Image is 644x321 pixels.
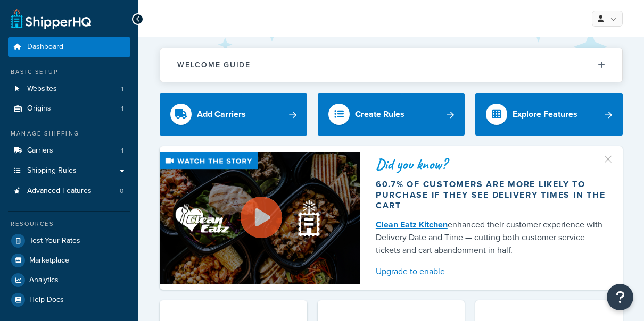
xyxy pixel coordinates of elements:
li: Carriers [8,141,130,160]
span: Websites [27,85,57,94]
a: Websites1 [8,79,130,99]
div: Basic Setup [8,67,130,77]
img: Video thumbnail [160,152,360,284]
div: Manage Shipping [8,129,130,138]
a: Advanced Features0 [8,181,130,201]
span: Help Docs [29,295,64,305]
a: Shipping Rules [8,161,130,181]
a: Help Docs [8,290,130,309]
span: 1 [121,146,123,155]
div: Did you know? [376,157,607,172]
a: Dashboard [8,37,130,57]
li: Websites [8,79,130,99]
div: 60.7% of customers are more likely to purchase if they see delivery times in the cart [376,179,607,211]
button: Open Resource Center [607,284,633,310]
span: Test Your Rates [29,236,80,246]
span: 1 [121,85,123,94]
span: Origins [27,104,51,113]
button: Welcome Guide [160,48,622,82]
div: Create Rules [355,107,404,122]
div: Resources [8,219,130,229]
a: Explore Features [475,93,623,136]
li: Origins [8,99,130,119]
a: Clean Eatz Kitchen [376,218,448,231]
span: 0 [120,187,123,196]
a: Analytics [8,271,130,290]
li: Advanced Features [8,181,130,201]
span: Advanced Features [27,187,92,196]
a: Marketplace [8,251,130,270]
span: Shipping Rules [27,166,77,175]
span: Carriers [27,146,53,155]
span: Marketplace [29,256,69,265]
span: Dashboard [27,43,63,52]
div: Explore Features [513,107,577,122]
span: 1 [121,104,123,113]
a: Create Rules [318,93,465,136]
a: Upgrade to enable [376,264,607,279]
a: Carriers1 [8,141,130,160]
div: Add Carriers [197,107,246,122]
span: Analytics [29,276,59,285]
a: Test Your Rates [8,231,130,250]
a: Add Carriers [160,93,307,136]
div: enhanced their customer experience with Delivery Date and Time — cutting both customer service ti... [376,218,607,257]
a: Origins1 [8,99,130,119]
h2: Welcome Guide [177,61,251,69]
